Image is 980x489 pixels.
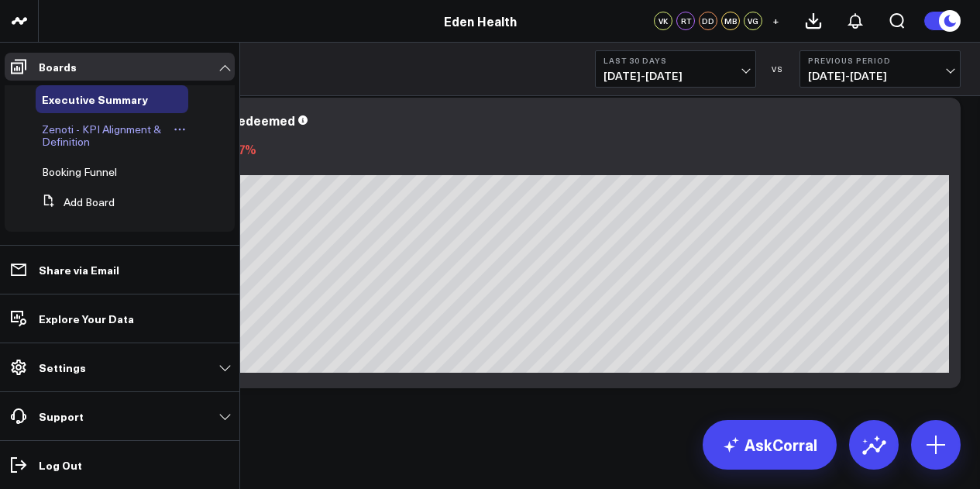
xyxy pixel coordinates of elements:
b: Previous Period [808,56,952,65]
div: VS [764,64,792,74]
p: Support [39,410,84,422]
div: RT [676,12,695,30]
span: Executive Summary [42,91,148,107]
span: Zenoti - KPI Alignment & Definition [42,122,161,149]
a: Booking Funnel [42,166,117,178]
p: Explore Your Data [39,312,134,325]
p: Log Out [39,459,82,471]
div: Previous: $11.6k [70,163,949,175]
a: Executive Summary [42,93,148,105]
button: Previous Period[DATE]-[DATE] [799,50,961,88]
button: Add Board [36,188,115,216]
span: Booking Funnel [42,164,117,179]
a: AskCorral [703,420,837,470]
p: Share via Email [39,263,119,276]
b: Last 30 Days [603,56,748,65]
button: Last 30 Days[DATE]-[DATE] [595,50,756,88]
p: Settings [39,361,86,374]
a: Eden Health [444,12,517,29]
span: + [772,15,779,26]
div: VG [744,12,762,30]
a: Zenoti - KPI Alignment & Definition [42,123,170,148]
p: Boards [39,60,77,73]
div: VK [654,12,672,30]
span: [DATE] - [DATE] [603,70,748,82]
a: Log Out [5,451,235,479]
div: DD [699,12,717,30]
span: [DATE] - [DATE] [808,70,952,82]
button: + [766,12,785,30]
div: MB [721,12,740,30]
